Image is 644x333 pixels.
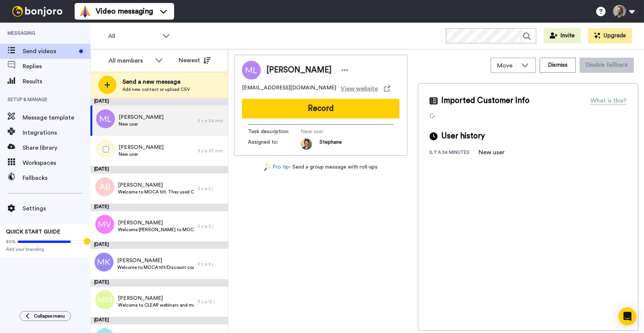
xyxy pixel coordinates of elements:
span: [PERSON_NAME] [118,295,194,302]
button: Invite [544,28,581,43]
span: [PERSON_NAME] [117,257,194,264]
div: Il y a 8 j [198,261,224,267]
span: [EMAIL_ADDRESS][DOMAIN_NAME] [242,84,336,93]
span: Imported Customer Info [441,95,529,106]
div: Il y a 37 min [198,148,224,154]
span: Integrations [23,128,90,137]
div: New user [479,148,516,157]
img: ab.png [95,177,114,196]
span: Message template [23,113,90,122]
span: Stephane [320,138,342,150]
span: View website [341,84,378,93]
img: vm-color.svg [79,5,91,17]
button: Collapse menu [20,311,71,321]
span: Welcome [PERSON_NAME] to MOCA 101, she already started [118,227,194,233]
img: ml.png [96,109,115,128]
span: [PERSON_NAME] [119,114,164,121]
div: [DATE] [90,204,228,211]
button: Record [242,99,399,118]
img: Image of MARTIN LA-KUMI [242,61,261,80]
span: [PERSON_NAME] [118,181,194,189]
span: Welcome to CLEAR webinars and multiple courses from 101+201 [118,302,194,308]
img: mm.png [95,290,114,309]
span: Video messaging [96,6,153,17]
span: Fallbacks [23,173,90,183]
img: mv.png [95,215,114,234]
div: [DATE] [90,98,228,106]
span: Assigned to: [248,138,301,150]
img: mk.png [95,253,113,272]
span: 80% [6,239,16,245]
div: Il y a 12 j [198,299,224,305]
span: [PERSON_NAME] [266,64,332,76]
span: Move [497,61,517,70]
span: Workspaces [23,158,90,167]
a: Pro tip [264,163,289,171]
div: [DATE] [90,317,228,324]
span: Settings [23,204,90,213]
div: [DATE] [90,279,228,287]
div: Tooltip anchor [84,238,90,245]
img: bj-logo-header-white.svg [9,6,66,17]
div: Il y a 3 j [198,223,224,229]
button: Dismiss [540,58,576,73]
span: [PERSON_NAME] [119,144,164,151]
span: User history [441,130,485,142]
span: New user [119,151,164,157]
div: All members [109,56,151,65]
span: Send a new message [122,77,190,86]
div: - Send a group message with roll-ups [234,163,407,171]
div: What is this? [590,96,627,105]
button: Newest [173,53,216,68]
span: Add your branding [6,246,84,252]
span: New user [119,121,164,127]
span: All [108,32,159,41]
a: View website [341,84,390,93]
span: Add new contact or upload CSV [122,86,190,92]
span: Welcome to MOCA 101. They used CLEAR123MOCA discount code. [118,189,194,195]
span: Replies [23,62,90,71]
span: Collapse menu [34,313,65,319]
img: da5f5293-2c7b-4288-972f-10acbc376891-1597253892.jpg [301,138,312,150]
button: Disable fallback [580,58,634,73]
span: Task description : [248,128,301,135]
span: QUICK START GUIDE [6,229,60,235]
img: magic-wand.svg [264,163,271,171]
div: [DATE] [90,241,228,249]
div: il y a 34 minutes [430,149,479,157]
span: Share library [23,143,90,152]
span: New user [301,128,372,135]
span: Results [23,77,90,86]
span: [PERSON_NAME] [118,219,194,227]
div: Il y a 34 min [198,118,224,124]
div: Open Intercom Messenger [618,307,636,325]
div: [DATE] [90,166,228,173]
span: Send videos [23,47,76,56]
button: Upgrade [588,28,632,43]
div: Il y a 2 j [198,186,224,192]
span: Welcome to MOCA 101/Discount code CLEARtps50/Is also interested in MOCA 201. I told them the disc... [117,264,194,270]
